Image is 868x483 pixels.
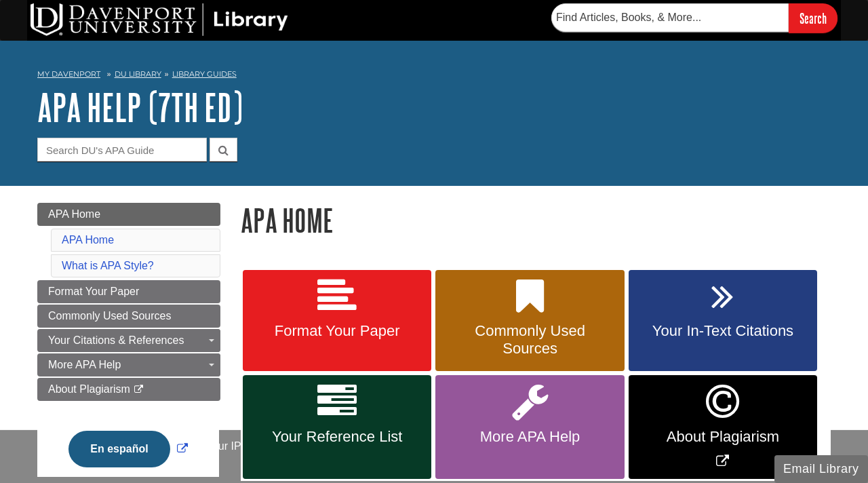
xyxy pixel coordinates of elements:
[31,3,288,36] img: DU Library
[48,359,121,370] span: More APA Help
[37,65,831,87] nav: breadcrumb
[629,375,817,479] a: Link opens in new window
[62,234,114,246] a: APA Home
[68,431,170,467] button: En español
[774,455,868,483] button: Email Library
[253,322,421,340] span: Format Your Paper
[133,385,144,394] i: This link opens in a new window
[243,375,431,479] a: Your Reference List
[446,322,614,358] span: Commonly Used Sources
[253,428,421,446] span: Your Reference List
[789,3,837,33] input: Search
[551,3,837,33] form: Searches DU Library's articles, books, and more
[172,69,237,79] a: Library Guides
[435,270,624,372] a: Commonly Used Sources
[65,443,191,455] a: Link opens in new window
[37,353,220,376] a: More APA Help
[37,203,220,226] a: APA Home
[37,138,207,161] input: Search DU's APA Guide
[37,305,220,328] a: Commonly Used Sources
[48,383,130,395] span: About Plagiarism
[446,428,614,446] span: More APA Help
[629,270,817,372] a: Your In-Text Citations
[115,69,161,79] a: DU Library
[435,375,624,479] a: More APA Help
[37,86,243,128] a: APA Help (7th Ed)
[48,208,100,220] span: APA Home
[551,3,789,32] input: Find Articles, Books, & More...
[243,270,431,372] a: Format Your Paper
[62,260,154,271] a: What is APA Style?
[37,69,100,80] a: My Davenport
[639,322,807,340] span: Your In-Text Citations
[639,428,807,446] span: About Plagiarism
[241,203,831,237] h1: APA Home
[48,334,184,346] span: Your Citations & References
[37,329,220,352] a: Your Citations & References
[48,310,171,322] span: Commonly Used Sources
[37,378,220,401] a: About Plagiarism
[37,280,220,303] a: Format Your Paper
[48,286,139,297] span: Format Your Paper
